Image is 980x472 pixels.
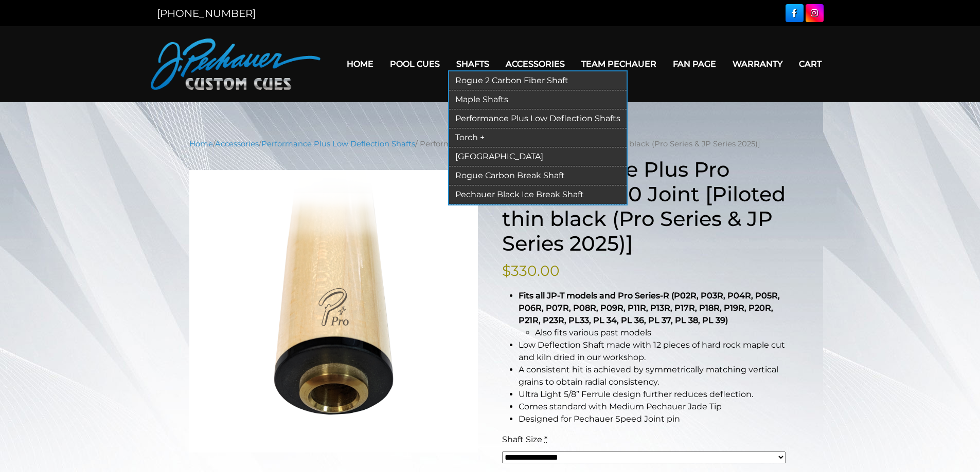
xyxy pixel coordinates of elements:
[519,364,791,388] li: A consistent hit is achieved by symmetrically matching vertical grains to obtain radial consistency.
[519,401,791,413] li: Comes standard with Medium Pechauer Jade Tip
[502,262,511,279] span: $
[215,139,259,148] a: Accessories
[791,51,830,77] a: Cart
[157,7,256,20] a: [PHONE_NUMBER]
[338,51,382,77] a: Home
[449,109,627,128] a: Performance Plus Low Deflection Shafts
[449,166,627,185] a: Rogue Carbon Break Shaft
[544,435,547,444] abbr: required
[502,435,542,444] span: Shaft Size
[448,51,497,77] a: Shafts
[665,51,724,77] a: Fan Page
[535,327,791,339] li: Also fits various past models
[449,90,627,109] a: Maple Shafts
[382,51,448,77] a: Pool Cues
[519,291,780,325] strong: Fits all JP-T models and Pro Series-R (P02R, P03R, P04R, P05R, P06R, P07R, P08R, P09R, P11R, P13R...
[189,138,791,149] nav: Breadcrumb
[724,51,791,77] a: Warranty
[502,262,560,279] bdi: 330.00
[519,388,791,401] li: Ultra Light 5/8” Ferrule design further reduces deflection.
[449,128,627,147] a: Torch +
[519,413,791,425] li: Designed for Pechauer Speed Joint pin
[449,185,627,204] a: Pechauer Black Ice Break Shaft
[502,157,791,256] h1: Performance Plus Pro 12.75mm .850 Joint [Piloted thin black (Pro Series & JP Series 2025)]
[151,39,320,90] img: Pechauer Custom Cues
[449,71,627,90] a: Rogue 2 Carbon Fiber Shaft
[189,170,478,452] img: camelot-pro.png
[573,51,665,77] a: Team Pechauer
[261,139,415,148] a: Performance Plus Low Deflection Shafts
[449,147,627,166] a: [GEOGRAPHIC_DATA]
[519,339,791,364] li: Low Deflection Shaft made with 12 pieces of hard rock maple cut and kiln dried in our workshop.
[497,51,573,77] a: Accessories
[189,139,213,148] a: Home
